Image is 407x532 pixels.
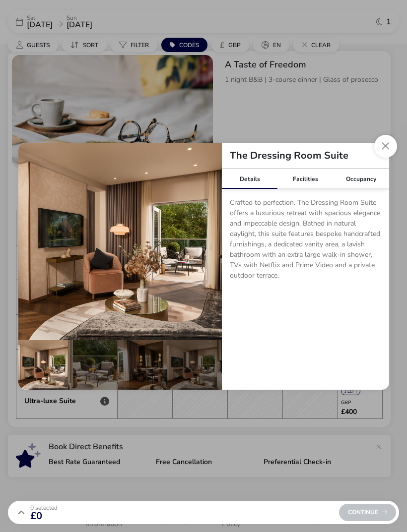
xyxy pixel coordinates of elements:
div: Details [222,169,277,189]
div: Continue [339,504,396,521]
p: Crafted to perfection. The Dressing Room Suite offers a luxurious retreat with spacious elegance ... [230,197,381,285]
img: 924038294406c2d5d628f0a27d7738130d7fc690d95b0939ba3b875654863eef [18,143,222,340]
span: £0 [30,511,58,521]
div: Facilities [277,169,333,189]
span: Continue [348,509,388,516]
h2: The Dressing Room Suite [222,151,356,161]
div: Occupancy [333,169,389,189]
span: 0 Selected [30,504,58,512]
button: Close dialog [374,135,397,158]
div: details [18,143,389,390]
